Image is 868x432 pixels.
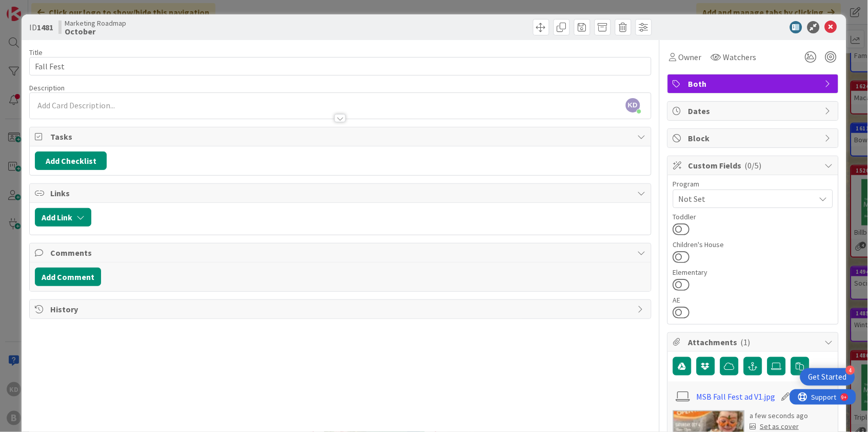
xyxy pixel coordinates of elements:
span: Tasks [50,130,632,143]
div: Toddler [673,213,833,220]
span: Not Set [679,193,815,205]
span: Links [50,187,632,199]
button: Add Checklist [35,152,107,170]
div: 9+ [52,4,57,12]
div: Open Get Started checklist, remaining modules: 4 [800,368,855,386]
span: Description [29,83,65,92]
span: Both [688,78,820,90]
span: ( 0/5 ) [745,160,762,171]
div: Get Started [808,372,847,382]
div: Elementary [673,269,833,276]
b: 1481 [37,22,53,32]
div: Set as cover [750,421,799,432]
span: KD [626,98,640,112]
b: October [65,27,126,35]
span: Watchers [723,51,757,63]
span: Dates [688,105,820,117]
span: ( 1 ) [741,337,751,347]
div: Children's House [673,241,833,248]
div: Program [673,180,833,187]
div: AE [673,296,833,304]
span: Comments [50,247,632,259]
span: Marketing Roadmap [65,19,126,27]
span: Owner [679,51,702,63]
span: Support [22,2,47,14]
a: MSB Fall Fest ad V1.jpg [697,390,776,403]
span: History [50,303,632,315]
span: Custom Fields [688,159,820,172]
span: ID [29,21,53,33]
button: Add Comment [35,268,101,286]
button: Add Link [35,208,91,227]
span: Block [688,132,820,144]
div: a few seconds ago [750,410,808,421]
div: 4 [846,366,855,375]
input: type card name here... [29,57,651,76]
span: Attachments [688,336,820,348]
label: Title [29,48,43,57]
